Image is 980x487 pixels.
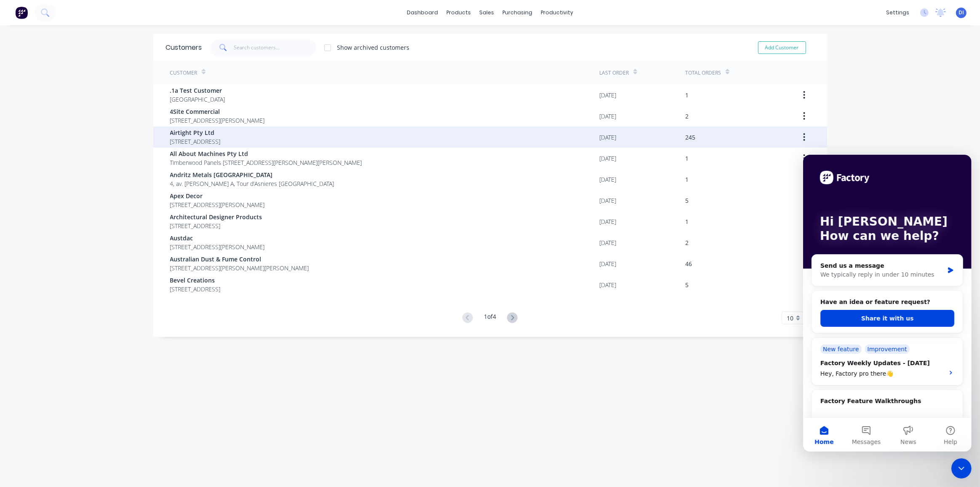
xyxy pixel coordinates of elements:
[686,175,689,184] div: 1
[959,9,964,16] span: DI
[442,6,475,19] div: products
[600,112,617,121] div: [DATE]
[15,6,28,19] img: Factory
[686,196,689,205] div: 5
[600,238,617,247] div: [DATE]
[803,155,972,452] iframe: Intercom live chat
[484,312,496,324] div: 1 of 4
[600,196,617,205] div: [DATE]
[686,280,689,289] div: 5
[170,149,362,158] span: All About Machines Pty Ltd
[686,133,696,142] div: 245
[498,6,537,19] div: purchasing
[170,170,334,179] span: Andritz Metals [GEOGRAPHIC_DATA]
[758,41,806,54] button: Add Customer
[170,264,309,272] span: [STREET_ADDRESS][PERSON_NAME][PERSON_NAME]
[600,259,617,268] div: [DATE]
[170,95,225,104] span: [GEOGRAPHIC_DATA]
[170,255,309,264] span: Australian Dust & Fume Control
[170,234,265,242] span: Austdac
[170,221,262,230] span: [STREET_ADDRESS]
[170,191,265,200] span: Apex Decor
[170,285,221,293] span: [STREET_ADDRESS]
[170,107,265,116] span: 4Site Commercial
[686,217,689,226] div: 1
[600,133,617,142] div: [DATE]
[170,242,265,251] span: [STREET_ADDRESS][PERSON_NAME]
[337,43,410,52] div: Show archived customers
[600,91,617,100] div: [DATE]
[170,86,225,95] span: .1a Test Customer
[166,43,202,53] div: Customers
[170,158,362,167] span: Timberwood Panels [STREET_ADDRESS][PERSON_NAME][PERSON_NAME]
[170,276,221,285] span: Bevel Creations
[475,6,498,19] div: sales
[170,200,265,209] span: [STREET_ADDRESS][PERSON_NAME]
[170,69,198,77] div: Customer
[170,213,262,221] span: Architectural Designer Products
[686,69,721,77] div: Total Orders
[600,217,617,226] div: [DATE]
[600,69,629,77] div: Last Order
[686,238,689,247] div: 2
[882,6,913,19] div: settings
[787,314,794,323] span: 10
[170,128,221,137] span: Airtight Pty Ltd
[537,6,577,19] div: productivity
[686,259,692,268] div: 46
[686,91,689,100] div: 1
[600,175,617,184] div: [DATE]
[686,112,689,121] div: 2
[600,154,617,163] div: [DATE]
[951,458,972,479] iframe: Intercom live chat
[170,116,265,125] span: [STREET_ADDRESS][PERSON_NAME]
[600,280,617,289] div: [DATE]
[403,6,442,19] a: dashboard
[686,154,689,163] div: 1
[170,137,221,146] span: [STREET_ADDRESS]
[234,39,316,56] input: Search customers...
[170,179,334,188] span: 4, av. [PERSON_NAME] A, Tour d’Asnieres [GEOGRAPHIC_DATA]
